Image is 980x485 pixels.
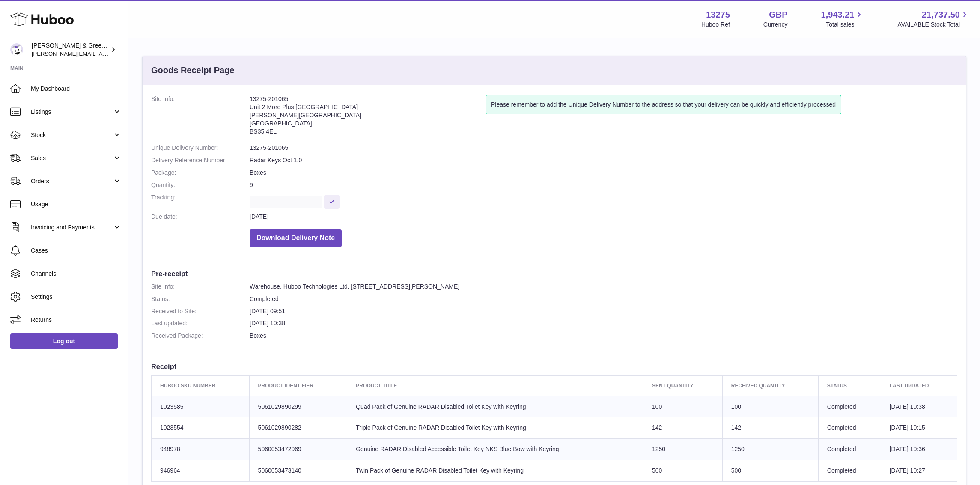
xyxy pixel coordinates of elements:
dt: Quantity: [151,181,250,189]
td: 5060053473140 [249,460,347,482]
span: Returns [31,316,122,324]
td: 100 [643,396,722,417]
dt: Site Info: [151,283,250,291]
td: 1250 [643,439,722,460]
td: 100 [722,396,818,417]
span: Channels [31,270,122,278]
td: Completed [818,460,881,482]
a: Log out [10,333,118,349]
td: 142 [722,417,818,439]
dd: Boxes [250,332,957,340]
span: [PERSON_NAME][EMAIL_ADDRESS][DOMAIN_NAME] [32,50,172,57]
span: Stock [31,131,113,139]
td: Twin Pack of Genuine RADAR Disabled Toilet Key with Keyring [347,460,643,482]
td: Completed [818,396,881,417]
div: [PERSON_NAME] & Green Ltd [32,42,109,58]
dt: Delivery Reference Number: [151,156,250,164]
span: AVAILABLE Stock Total [897,21,970,29]
h3: Receipt [151,362,957,371]
td: [DATE] 10:36 [881,439,957,460]
dt: Package: [151,169,250,177]
a: 21,737.50 AVAILABLE Stock Total [897,9,970,29]
td: Completed [818,417,881,439]
span: Total sales [826,21,864,29]
td: [DATE] 10:15 [881,417,957,439]
button: Download Delivery Note [250,229,342,247]
dd: [DATE] [250,213,957,221]
td: 1023554 [152,417,250,439]
td: 5061029890299 [249,396,347,417]
td: Quad Pack of Genuine RADAR Disabled Toilet Key with Keyring [347,396,643,417]
dt: Last updated: [151,319,250,327]
h3: Goods Receipt Page [151,65,235,76]
td: 1250 [722,439,818,460]
dd: [DATE] 10:38 [250,319,957,327]
td: [DATE] 10:38 [881,396,957,417]
td: 500 [643,460,722,482]
dd: 13275-201065 [250,144,957,152]
dd: Warehouse, Huboo Technologies Ltd, [STREET_ADDRESS][PERSON_NAME] [250,283,957,291]
div: Currency [763,21,788,29]
div: Please remember to add the Unique Delivery Number to the address so that your delivery can be qui... [486,95,841,114]
th: Last updated [881,376,957,396]
span: 21,737.50 [922,9,960,21]
td: [DATE] 10:27 [881,460,957,482]
th: Sent Quantity [643,376,722,396]
span: Settings [31,293,122,301]
h3: Pre-receipt [151,269,957,278]
span: Invoicing and Payments [31,223,113,232]
th: Product title [347,376,643,396]
th: Huboo SKU Number [152,376,250,396]
span: My Dashboard [31,85,122,93]
address: 13275-201065 Unit 2 More Plus [GEOGRAPHIC_DATA] [PERSON_NAME][GEOGRAPHIC_DATA] [GEOGRAPHIC_DATA] ... [250,95,486,140]
dd: [DATE] 09:51 [250,307,957,315]
td: Genuine RADAR Disabled Accessible Toilet Key NKS Blue Bow with Keyring [347,439,643,460]
td: Triple Pack of Genuine RADAR Disabled Toilet Key with Keyring [347,417,643,439]
span: Usage [31,200,122,208]
td: 1023585 [152,396,250,417]
span: Listings [31,108,113,116]
div: Huboo Ref [701,21,730,29]
dt: Tracking: [151,193,250,208]
td: 5061029890282 [249,417,347,439]
dt: Received Package: [151,332,250,340]
img: ellen@bluebadgecompany.co.uk [10,43,23,56]
dt: Unique Delivery Number: [151,144,250,152]
td: 500 [722,460,818,482]
dt: Site Info: [151,95,250,140]
td: Completed [818,439,881,460]
th: Status [818,376,881,396]
span: Cases [31,247,122,255]
td: 142 [643,417,722,439]
dd: Completed [250,295,957,303]
td: 948978 [152,439,250,460]
dt: Due date: [151,213,250,221]
th: Received Quantity [722,376,818,396]
th: Product Identifier [249,376,347,396]
dd: Boxes [250,169,957,177]
span: Sales [31,154,113,162]
span: Orders [31,177,113,185]
dt: Status: [151,295,250,303]
td: 946964 [152,460,250,482]
dd: Radar Keys Oct 1.0 [250,156,957,164]
dd: 9 [250,181,957,189]
strong: 13275 [706,9,730,21]
dt: Received to Site: [151,307,250,315]
span: 1,943.21 [821,9,855,21]
strong: GBP [769,9,787,21]
a: 1,943.21 Total sales [821,9,864,29]
td: 5060053472969 [249,439,347,460]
